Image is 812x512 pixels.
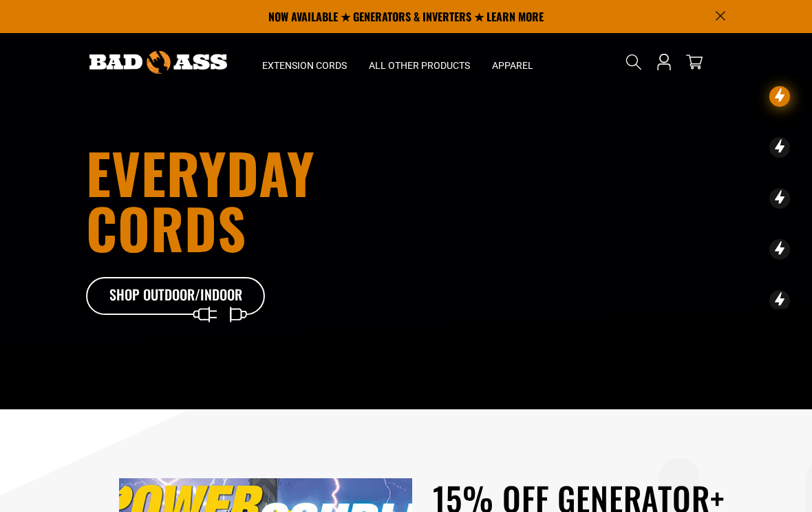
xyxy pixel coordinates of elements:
[89,51,227,74] img: Bad Ass Extension Cords
[481,33,544,91] summary: Apparel
[492,59,533,72] span: Apparel
[86,277,265,316] a: Shop Outdoor/Indoor
[369,59,470,72] span: All Other Products
[262,59,347,72] span: Extension Cords
[251,33,358,91] summary: Extension Cords
[623,51,645,73] summary: Search
[358,33,481,91] summary: All Other Products
[86,145,470,255] h1: Everyday cords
